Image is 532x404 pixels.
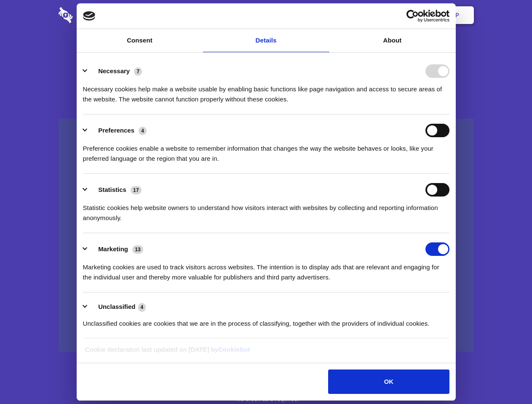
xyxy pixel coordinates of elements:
label: Necessary [98,67,130,74]
button: Statistics (17) [83,183,147,197]
span: 13 [132,245,143,254]
a: Details [203,29,329,52]
button: Necessary (7) [83,64,147,78]
img: logo [83,11,96,21]
iframe: Drift Widget Chat Controller [490,362,522,394]
img: logo-wordmark-white-trans-d4663122ce5f474addd5e946df7df03e33cb6a1c49d2221995e7729f52c070b2.svg [59,7,131,23]
div: Marketing cookies are used to track visitors across websites. The intention is to display ads tha... [83,256,449,282]
label: Marketing [98,245,128,252]
div: Cookie declaration last updated on [DATE] by [79,345,453,361]
button: Marketing (13) [83,242,149,256]
a: Contact [342,2,380,28]
a: Pricing [247,2,284,28]
label: Preferences [98,127,134,134]
div: Preference cookies enable a website to remember information that changes the way the website beha... [83,137,449,164]
span: 17 [131,186,142,194]
a: About [329,29,456,52]
h4: Auto-redaction of sensitive data, encrypted data sharing and self-destructing private chats. Shar... [59,77,474,104]
h1: Eliminate Slack Data Loss. [59,38,474,68]
span: 4 [139,127,147,135]
div: Necessary cookies help make a website usable by enabling basic functions like page navigation and... [83,78,449,104]
button: Unclassified (4) [83,302,151,312]
a: Usercentrics Cookiebot - opens in a new window [376,10,449,22]
a: Consent [77,29,203,52]
a: Wistia video thumbnail [59,119,474,352]
button: Preferences (4) [83,124,152,137]
a: Login [382,2,419,28]
button: OK [328,369,449,394]
div: Unclassified cookies are cookies that we are in the process of classifying, together with the pro... [83,312,449,329]
label: Statistics [98,186,126,193]
a: Cookiebot [218,346,250,353]
span: 7 [134,67,142,76]
span: 4 [138,303,146,311]
div: Statistic cookies help website owners to understand how visitors interact with websites by collec... [83,197,449,223]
